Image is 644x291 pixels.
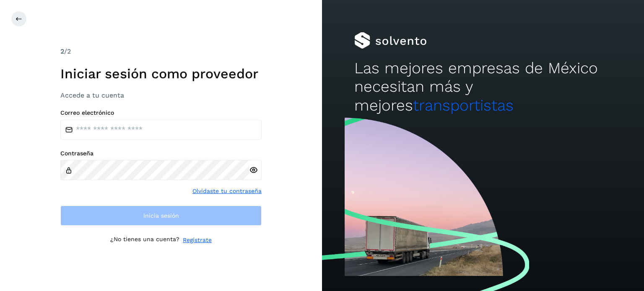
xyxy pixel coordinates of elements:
[354,59,612,115] h2: Las mejores empresas de México necesitan más y mejores
[60,47,64,55] span: 2
[60,206,262,226] button: Inicia sesión
[413,96,514,114] span: transportistas
[183,236,212,245] a: Regístrate
[60,109,262,116] label: Correo electrónico
[192,187,262,196] a: Olvidaste tu contraseña
[60,91,262,99] h3: Accede a tu cuenta
[60,150,262,157] label: Contraseña
[60,66,262,82] h1: Iniciar sesión como proveedor
[143,213,179,219] span: Inicia sesión
[60,46,262,57] div: /2
[110,236,179,245] p: ¿No tienes una cuenta?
